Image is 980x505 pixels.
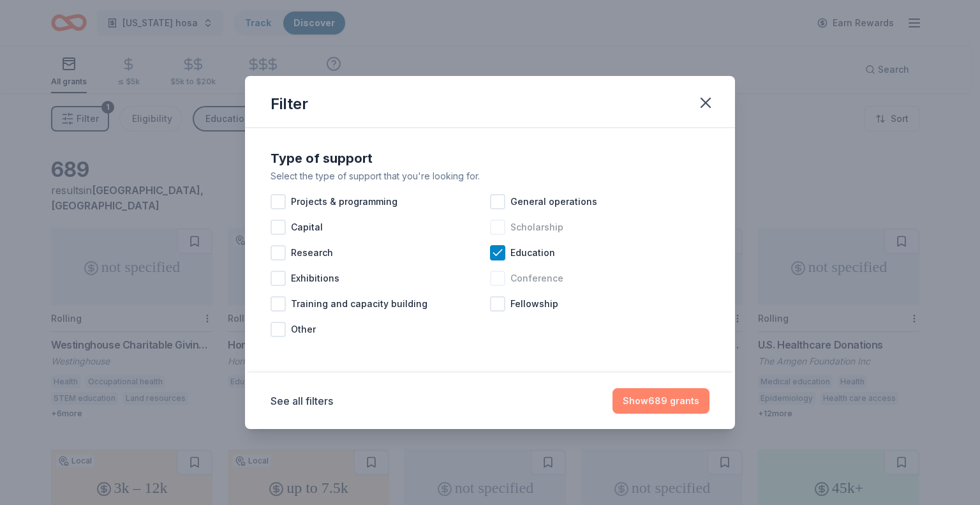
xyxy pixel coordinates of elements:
[291,296,427,312] span: Training and capacity building
[510,271,563,286] span: Conference
[271,393,333,409] button: See all filters
[271,148,709,169] div: Type of support
[271,169,709,184] div: Select the type of support that you're looking for.
[291,220,323,235] span: Capital
[291,271,339,286] span: Exhibitions
[271,94,308,114] div: Filter
[510,220,563,235] span: Scholarship
[510,194,597,209] span: General operations
[291,194,397,209] span: Projects & programming
[510,296,558,312] span: Fellowship
[291,322,316,337] span: Other
[291,245,333,260] span: Research
[612,388,709,414] button: Show689 grants
[510,245,555,260] span: Education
